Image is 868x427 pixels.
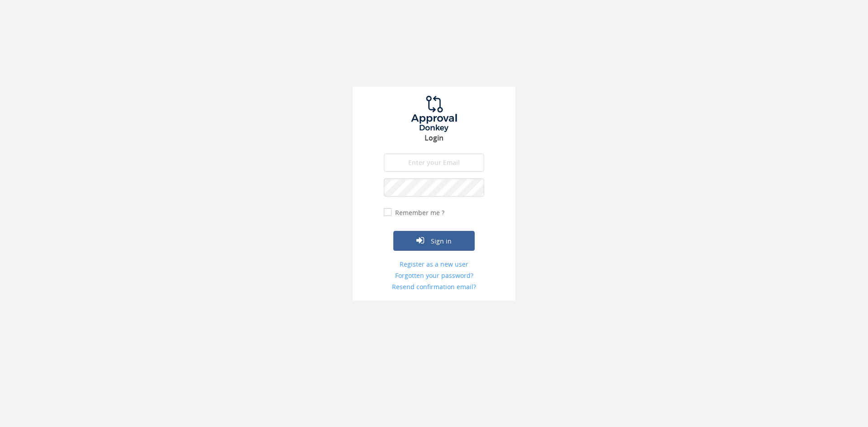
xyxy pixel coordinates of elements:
[393,231,475,251] button: Sign in
[400,96,468,132] img: logo.png
[393,208,444,217] label: Remember me ?
[384,260,484,269] a: Register as a new user
[384,271,484,280] a: Forgotten your password?
[353,134,515,142] h3: Login
[384,154,484,172] input: Enter your Email
[384,282,484,291] a: Resend confirmation email?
